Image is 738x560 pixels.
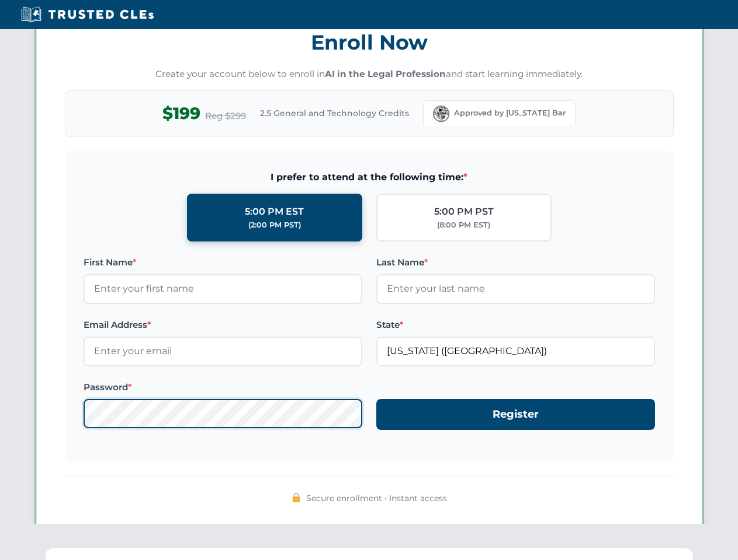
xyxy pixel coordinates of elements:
[84,256,362,269] label: First Name
[248,219,301,231] div: (2:00 PM PST)
[65,68,674,81] p: Create your account below to enroll in and start learning immediately.
[84,337,362,366] input: Enter your email
[376,337,655,366] input: Florida (FL)
[65,24,674,61] h3: Enroll Now
[376,274,655,303] input: Enter your last name
[260,107,409,120] span: 2.5 General and Technology Credits
[376,256,655,269] label: Last Name
[245,204,304,219] div: 5:00 PM EST
[454,107,566,119] span: Approved by [US_STATE] Bar
[84,318,362,332] label: Email Address
[376,399,655,430] button: Register
[292,493,301,502] img: 🔒
[84,170,655,185] span: I prefer to attend at the following time:
[162,100,200,127] span: $199
[84,380,362,394] label: Password
[306,492,447,505] span: Secure enrollment • Instant access
[376,318,655,332] label: State
[433,106,449,122] img: Florida Bar
[437,219,490,231] div: (8:00 PM EST)
[84,274,362,303] input: Enter your first name
[205,109,246,123] span: Reg $299
[18,6,157,23] img: Trusted CLEs
[325,68,446,79] strong: AI in the Legal Profession
[434,204,494,219] div: 5:00 PM PST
